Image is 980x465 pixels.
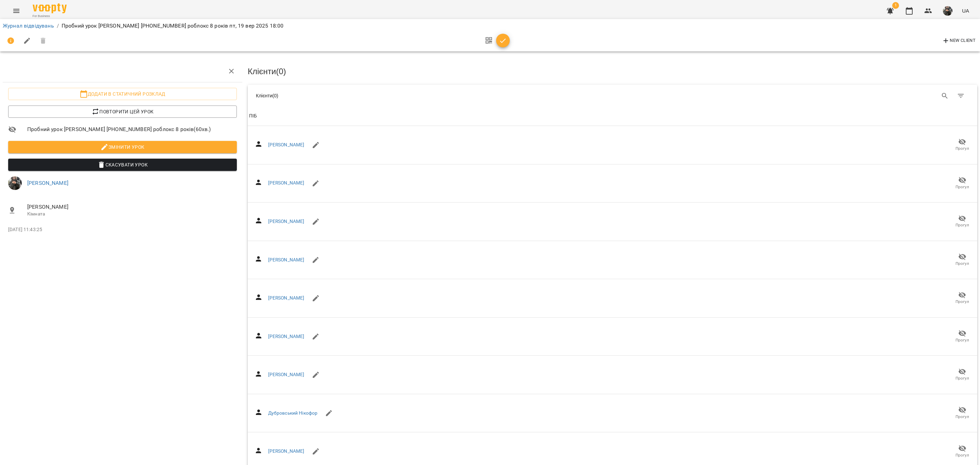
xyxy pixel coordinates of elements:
[8,106,237,118] button: Повторити цей урок
[955,261,969,267] span: Прогул
[8,159,237,171] button: Скасувати Урок
[959,4,972,17] button: UA
[8,176,22,190] img: 8337ee6688162bb2290644e8745a615f.jpg
[953,88,969,104] button: Фільтр
[962,7,969,14] span: UA
[955,222,969,228] span: Прогул
[27,125,237,133] span: Пробний урок [PERSON_NAME] [PHONE_NUMBER] роблокс 8 років ( 60 хв. )
[14,143,231,151] span: Змінити урок
[892,2,899,9] span: 1
[8,141,237,153] button: Змінити урок
[249,112,976,120] span: ПІБ
[955,184,969,190] span: Прогул
[268,448,305,454] a: [PERSON_NAME]
[27,203,237,211] span: [PERSON_NAME]
[14,90,231,98] span: Додати в статичний розклад
[8,3,24,19] button: Menu
[14,161,231,169] span: Скасувати Урок
[949,135,976,155] button: Прогул
[949,250,976,269] button: Прогул
[33,3,67,13] img: Voopty Logo
[62,22,284,30] p: Пробний урок [PERSON_NAME] [PHONE_NUMBER] роблокс 8 років пт, 19 вер 2025 18:00
[268,334,305,339] a: [PERSON_NAME]
[955,414,969,420] span: Прогул
[268,219,305,224] a: [PERSON_NAME]
[943,6,952,16] img: 8337ee6688162bb2290644e8745a615f.jpg
[949,442,976,461] button: Прогул
[949,327,976,346] button: Прогул
[268,372,305,377] a: [PERSON_NAME]
[249,112,257,120] div: ПІБ
[8,88,237,100] button: Додати в статичний розклад
[268,295,305,301] a: [PERSON_NAME]
[268,180,305,186] a: [PERSON_NAME]
[256,92,607,99] div: Клієнти ( 0 )
[949,365,976,384] button: Прогул
[955,452,969,458] span: Прогул
[955,299,969,305] span: Прогул
[268,257,305,262] a: [PERSON_NAME]
[955,146,969,151] span: Прогул
[33,14,67,18] span: For Business
[949,174,976,193] button: Прогул
[949,212,976,231] button: Прогул
[3,22,54,29] a: Журнал відвідувань
[27,180,68,186] a: [PERSON_NAME]
[248,67,977,76] h3: Клієнти ( 0 )
[268,410,318,416] a: Дубровський Нікофор
[955,375,969,381] span: Прогул
[268,142,305,147] a: [PERSON_NAME]
[27,211,237,218] p: Кімната
[940,35,977,46] button: New Client
[949,404,976,423] button: Прогул
[249,112,257,120] div: Sort
[942,37,976,45] span: New Client
[14,108,231,116] span: Повторити цей урок
[8,226,237,233] p: [DATE] 11:43:25
[57,22,59,30] li: /
[3,22,977,30] nav: breadcrumb
[937,88,953,104] button: Search
[955,337,969,343] span: Прогул
[248,85,977,107] div: Table Toolbar
[949,289,976,308] button: Прогул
